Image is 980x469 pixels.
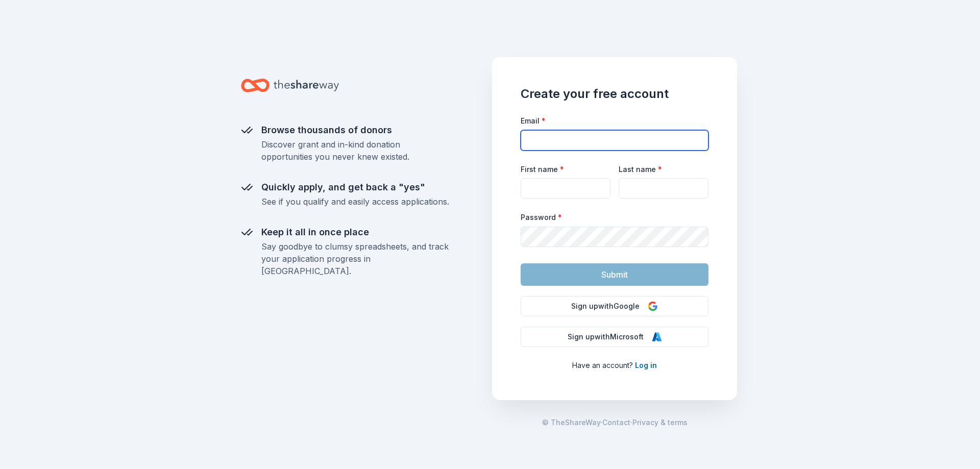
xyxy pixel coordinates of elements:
a: Contact [602,416,630,429]
div: Discover grant and in-kind donation opportunities you never knew existed. [261,138,449,163]
img: Google Logo [648,301,658,311]
span: · · [542,416,688,429]
button: Sign upwithMicrosoft [521,327,708,347]
label: Email [521,116,546,126]
span: Have an account? [572,361,633,369]
img: Microsoft Logo [652,332,662,342]
button: Sign upwithGoogle [521,296,708,316]
h1: Create your free account [521,86,708,102]
div: Keep it all in once place [261,224,449,240]
label: Last name [619,164,662,175]
label: Password [521,212,562,223]
div: See if you qualify and easily access applications. [261,195,449,208]
div: Browse thousands of donors [261,122,449,138]
div: Say goodbye to clumsy spreadsheets, and track your application progress in [GEOGRAPHIC_DATA]. [261,240,449,277]
a: Privacy & terms [632,416,688,429]
span: © TheShareWay [542,418,600,427]
label: First name [521,164,564,175]
a: Log in [635,361,657,369]
div: Quickly apply, and get back a "yes" [261,179,449,195]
